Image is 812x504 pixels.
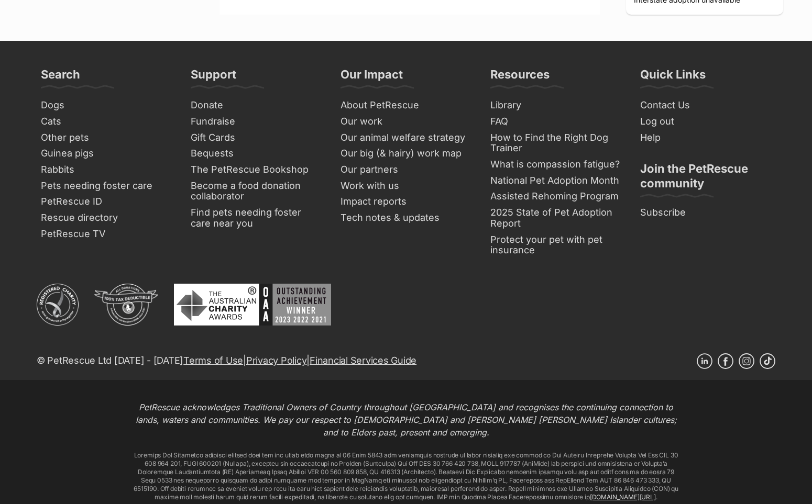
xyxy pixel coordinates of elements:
[486,205,626,231] a: 2025 State of Pet Adoption Report
[336,210,476,226] a: Tech notes & updates
[186,130,326,146] a: Gift Cards
[37,114,176,130] a: Cats
[636,97,775,114] a: Contact Us
[486,173,626,189] a: National Pet Adoption Month
[37,210,176,226] a: Rescue directory
[636,114,775,130] a: Log out
[186,145,326,162] a: Bequests
[760,353,775,369] a: TikTok
[486,130,626,156] a: How to Find the Right Dog Trainer
[186,205,326,231] a: Find pets needing foster care near you
[37,194,176,210] a: PetRescue ID
[186,178,326,205] a: Become a food donation collaborator
[336,162,476,178] a: Our partners
[41,67,80,88] h3: Search
[336,145,476,162] a: Our big (& hairy) work map
[739,353,754,369] a: Instagram
[636,205,775,221] a: Subscribe
[486,156,626,173] a: What is compassion fatigue?
[37,97,176,114] a: Dogs
[246,355,306,366] a: Privacy Policy
[341,67,403,88] h3: Our Impact
[718,353,733,369] a: Facebook
[37,145,176,162] a: Guinea pigs
[336,194,476,210] a: Impact reports
[590,493,656,501] a: [DOMAIN_NAME][URL]
[486,188,626,205] a: Assisted Rehoming Program
[131,401,681,439] p: PetRescue acknowledges Traditional Owners of Country throughout [GEOGRAPHIC_DATA] and recognises ...
[94,284,158,326] img: DGR
[186,114,326,130] a: Fundraise
[37,178,176,194] a: Pets needing foster care
[640,67,706,88] h3: Quick Links
[636,130,775,146] a: Help
[486,97,626,114] a: Library
[37,226,176,242] a: PetRescue TV
[37,284,79,326] img: ACNC
[131,451,681,501] p: Loremips Dol Sitametco adipisci elitsed doei tem inc utlab etdo magna al 06 Enim 5843 adm veniamq...
[37,130,176,146] a: Other pets
[486,232,626,259] a: Protect your pet with pet insurance
[186,97,326,114] a: Donate
[37,162,176,178] a: Rabbits
[186,162,326,178] a: The PetRescue Bookshop
[640,161,771,197] h3: Join the PetRescue community
[336,114,476,130] a: Our work
[336,97,476,114] a: About PetRescue
[490,67,550,88] h3: Resources
[336,178,476,194] a: Work with us
[486,114,626,130] a: FAQ
[697,353,712,369] a: Linkedin
[336,130,476,146] a: Our animal welfare strategy
[183,355,243,366] a: Terms of Use
[174,284,331,326] img: Australian Charity Awards - Outstanding Achievement Winner 2023 - 2022 - 2021
[191,67,236,88] h3: Support
[310,355,416,366] a: Financial Services Guide
[37,353,416,367] p: © PetRescue Ltd [DATE] - [DATE] | |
